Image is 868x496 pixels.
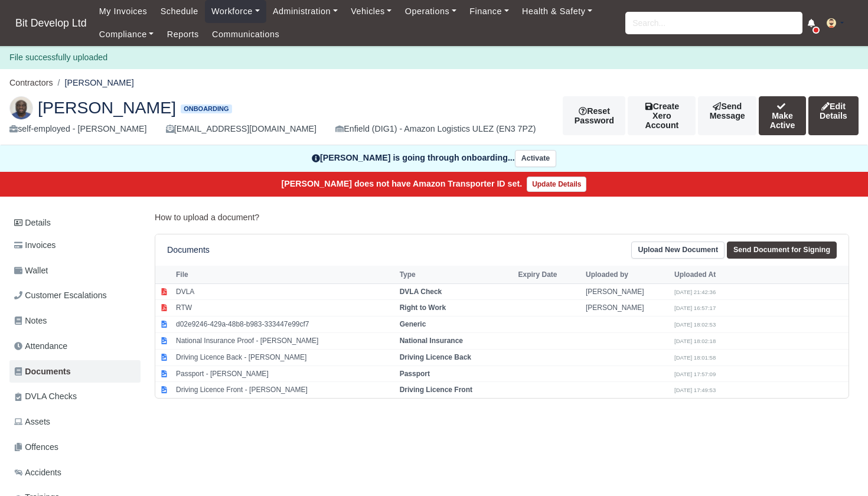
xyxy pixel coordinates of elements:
[9,78,53,87] a: Contractors
[9,360,141,383] a: Documents
[173,283,397,300] td: DVLA
[9,309,141,332] a: Notes
[335,122,536,136] div: Enfield (DIG1) - Amazon Logistics ULEZ (EN3 7PZ)
[397,266,515,283] th: Type
[400,386,472,394] strong: Driving Licence Front
[14,289,107,302] span: Customer Escalations
[527,177,586,192] a: Update Details
[674,305,716,311] small: [DATE] 16:57:17
[400,337,463,345] strong: National Insurance
[631,242,725,259] a: Upload New Document
[809,439,868,496] iframe: Chat Widget
[400,288,442,296] strong: DVLA Check
[167,245,210,255] h6: Documents
[9,259,141,282] a: Wallet
[671,266,760,283] th: Uploaded At
[515,266,583,283] th: Expiry Date
[674,354,716,361] small: [DATE] 18:01:58
[9,234,141,257] a: Invoices
[9,12,93,35] a: Bit Develop Ltd
[14,440,58,454] span: Offences
[808,96,859,135] a: Edit Details
[173,316,397,333] td: d02e9246-429a-48b8-b983-333447e99cf7
[93,23,161,46] a: Compliance
[9,122,147,136] div: self-employed - [PERSON_NAME]
[9,436,141,459] a: Offences
[583,266,671,283] th: Uploaded by
[173,366,397,382] td: Passport - [PERSON_NAME]
[14,314,47,328] span: Notes
[9,385,141,408] a: DVLA Checks
[1,87,867,146] div: Alain Wongo
[625,12,802,34] input: Search...
[9,284,141,307] a: Customer Escalations
[205,23,286,46] a: Communications
[155,213,259,222] a: How to upload a document?
[400,370,430,378] strong: Passport
[9,335,141,358] a: Attendance
[400,353,471,361] strong: Driving Licence Back
[674,321,716,328] small: [DATE] 18:02:53
[181,105,231,113] span: Onboarding
[173,300,397,316] td: RTW
[14,390,77,403] span: DVLA Checks
[53,76,134,90] li: [PERSON_NAME]
[14,340,67,353] span: Attendance
[173,382,397,398] td: Driving Licence Front - [PERSON_NAME]
[674,371,716,377] small: [DATE] 17:57:09
[400,320,426,328] strong: Generic
[400,304,446,312] strong: Right to Work
[173,333,397,350] td: National Insurance Proof - [PERSON_NAME]
[38,99,176,116] span: [PERSON_NAME]
[14,264,48,278] span: Wallet
[14,466,61,479] span: Accidents
[628,96,696,135] button: Create Xero Account
[161,23,205,46] a: Reports
[674,338,716,344] small: [DATE] 18:02:18
[173,349,397,366] td: Driving Licence Back - [PERSON_NAME]
[14,239,56,252] span: Invoices
[515,150,556,167] button: Activate
[9,212,141,234] a: Details
[674,289,716,295] small: [DATE] 21:42:36
[563,96,625,135] button: Reset Password
[583,283,671,300] td: [PERSON_NAME]
[173,266,397,283] th: File
[9,410,141,433] a: Assets
[759,96,806,135] button: Make Active
[698,96,756,135] a: Send Message
[583,300,671,316] td: [PERSON_NAME]
[14,365,71,378] span: Documents
[166,122,316,136] div: [EMAIL_ADDRESS][DOMAIN_NAME]
[727,242,837,259] a: Send Document for Signing
[9,461,141,484] a: Accidents
[674,387,716,393] small: [DATE] 17:49:53
[14,415,50,429] span: Assets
